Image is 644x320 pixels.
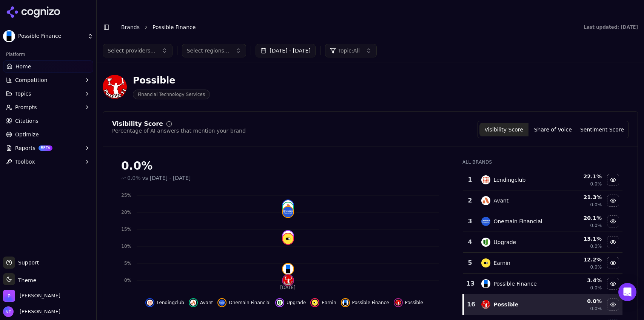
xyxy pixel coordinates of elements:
[190,300,196,306] img: avant
[219,300,225,306] img: onemain financial
[15,144,35,152] span: Reports
[15,76,48,84] span: Competition
[157,300,184,306] span: Lendingclub
[3,306,14,317] img: Nate Tower
[338,47,360,54] span: Topic: All
[493,238,516,246] div: Upgrade
[17,308,60,315] span: [PERSON_NAME]
[481,196,490,205] img: avant
[481,258,490,267] img: earnin
[275,298,306,307] button: Hide upgrade data
[607,195,619,207] button: Hide avant data
[463,253,622,274] tr: 5earninEarnin12.2%0.0%Hide earnin data
[312,300,318,306] img: earnin
[153,23,196,31] span: Possible Finance
[322,300,336,306] span: Earnin
[121,244,131,249] tspan: 10%
[561,214,602,222] div: 20.1 %
[310,298,336,307] button: Hide earnin data
[561,235,602,243] div: 13.1 %
[283,275,293,286] img: possible
[3,290,15,302] img: Perrill
[341,298,389,307] button: Hide possible finance data
[3,128,93,141] a: Optimize
[590,306,602,312] span: 0.0%
[121,23,569,31] nav: breadcrumb
[20,292,60,299] span: Perrill
[395,300,401,306] img: possible
[3,74,93,86] button: Competition
[229,300,271,306] span: Onemain Financial
[466,238,474,247] div: 4
[463,211,622,232] tr: 3onemain financialOnemain Financial20.1%0.0%Hide onemain financial data
[112,121,163,127] div: Visibility Score
[607,174,619,186] button: Hide lendingclub data
[342,300,348,306] img: possible finance
[561,256,602,263] div: 12.2 %
[287,300,306,306] span: Upgrade
[493,176,525,184] div: Lendingclub
[607,278,619,290] button: Hide possible finance data
[200,300,213,306] span: Avant
[124,278,131,283] tspan: 0%
[466,258,474,267] div: 5
[133,74,210,87] div: Possible
[590,181,602,187] span: 0.0%
[124,261,131,266] tspan: 5%
[466,175,474,184] div: 1
[463,232,622,253] tr: 4upgradeUpgrade13.1%0.0%Hide upgrade data
[463,190,622,211] tr: 2avantAvant21.3%0.0%Hide avant data
[103,75,127,99] img: Possible
[607,257,619,269] button: Hide earnin data
[3,30,15,42] img: Possible Finance
[3,48,93,60] div: Platform
[283,233,293,244] img: earnin
[127,174,141,182] span: 0.0%
[479,123,528,136] button: Visibility Score
[112,127,246,134] div: Percentage of AI answers that mention your brand
[145,298,184,307] button: Hide lendingclub data
[590,264,602,270] span: 0.0%
[405,300,423,306] span: Possible
[561,277,602,284] div: 3.4 %
[283,264,293,274] img: possible finance
[607,298,619,311] button: Hide possible data
[121,210,131,215] tspan: 20%
[256,44,316,57] button: [DATE] - [DATE]
[590,285,602,291] span: 0.0%
[590,243,602,249] span: 0.0%
[466,279,474,288] div: 13
[121,159,447,173] div: 0.0%
[280,285,296,290] tspan: [DATE]
[590,223,602,229] span: 0.0%
[481,238,490,247] img: upgrade
[121,24,140,30] a: Brands
[584,24,638,30] div: Last updated: [DATE]
[283,207,293,217] img: onemain financial
[493,280,536,288] div: Possible Finance
[217,298,271,307] button: Hide onemain financial data
[463,170,622,190] tr: 1lendingclubLendingclub22.1%0.0%Hide lendingclub data
[15,259,39,266] span: Support
[189,298,213,307] button: Hide avant data
[3,156,93,168] button: Toolbox
[3,290,60,302] button: Open organization switcher
[481,279,490,288] img: possible finance
[15,63,31,70] span: Home
[15,104,37,111] span: Prompts
[15,131,39,138] span: Optimize
[561,193,602,201] div: 21.3 %
[3,142,93,154] button: ReportsBETA
[493,301,518,308] div: Possible
[147,300,153,306] img: lendingclub
[3,88,93,100] button: Topics
[463,274,622,294] tr: 13possible financePossible Finance3.4%0.0%Hide possible finance data
[394,298,423,307] button: Hide possible data
[283,231,293,241] img: upgrade
[15,90,31,97] span: Topics
[352,300,389,306] span: Possible Finance
[3,306,60,317] button: Open user button
[187,47,230,54] span: Select regions...
[15,158,35,165] span: Toolbox
[467,300,474,309] div: 16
